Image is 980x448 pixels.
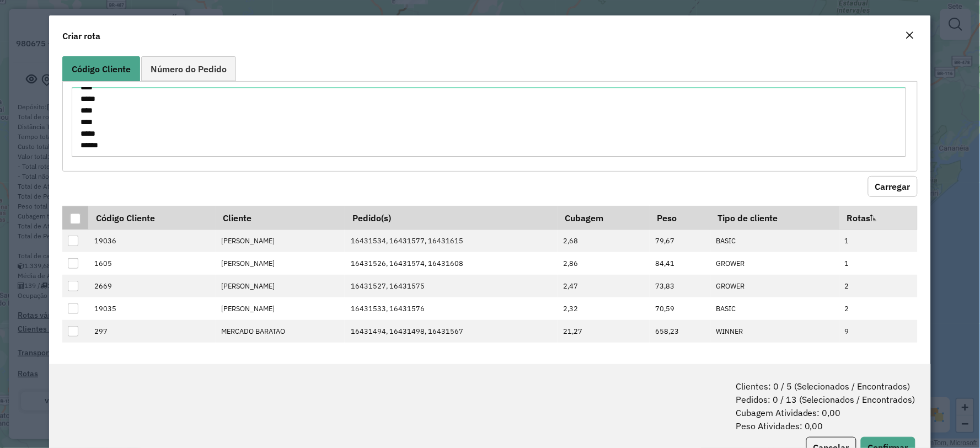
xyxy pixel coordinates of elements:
[88,230,215,252] td: 19036
[650,275,710,297] td: 73,83
[839,230,918,252] td: 1
[88,275,215,297] td: 2669
[839,206,918,230] th: Rotas
[650,252,710,275] td: 84,41
[62,29,100,42] h4: Criar rota
[351,327,463,336] span: 16431494, 16431498, 16431567
[710,206,839,230] th: Tipo de cliente
[839,297,918,320] td: 2
[868,176,918,197] button: Carregar
[650,320,710,343] td: 658,23
[345,206,558,230] th: Pedido(s)
[88,206,215,230] th: Código Cliente
[902,29,918,43] button: Close
[736,380,915,433] span: Clientes: 0 / 5 (Selecionados / Encontrados) Pedidos: 0 / 13 (Selecionados / Encontrados) Cubagem...
[710,230,839,252] td: BASIC
[650,230,710,252] td: 79,67
[558,230,650,252] td: 2,68
[351,236,463,246] span: 16431534, 16431577, 16431615
[216,275,345,297] td: [PERSON_NAME]
[839,252,918,275] td: 1
[710,275,839,297] td: GROWER
[216,230,345,252] td: [PERSON_NAME]
[710,252,839,275] td: GROWER
[216,320,345,343] td: MERCADO BARATAO
[558,297,650,320] td: 2,32
[351,259,463,268] span: 16431526, 16431574, 16431608
[839,320,918,343] td: 9
[216,297,345,320] td: [PERSON_NAME]
[216,206,345,230] th: Cliente
[650,297,710,320] td: 70,59
[558,320,650,343] td: 21,27
[558,252,650,275] td: 2,86
[351,281,425,291] span: 16431527, 16431575
[710,320,839,343] td: WINNER
[88,320,215,343] td: 297
[151,65,227,73] span: Número do Pedido
[72,65,131,73] span: Código Cliente
[88,252,215,275] td: 1605
[839,275,918,297] td: 2
[710,297,839,320] td: BASIC
[558,206,650,230] th: Cubagem
[88,297,215,320] td: 19035
[216,252,345,275] td: [PERSON_NAME]
[351,304,425,313] span: 16431533, 16431576
[558,275,650,297] td: 2,47
[650,206,710,230] th: Peso
[906,31,914,40] em: Fechar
